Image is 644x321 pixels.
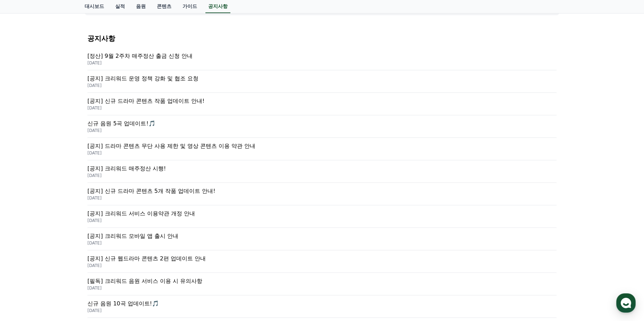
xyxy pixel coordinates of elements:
a: [공지] 크리워드 모바일 앱 출시 안내 [DATE] [87,228,557,250]
p: [DATE] [87,308,557,313]
a: [공지] 크리워드 매주정산 시행! [DATE] [87,160,557,183]
a: [필독] 크리워드 음원 서비스 이용 시 유의사항 [DATE] [87,273,557,295]
a: [공지] 신규 드라마 콘텐츠 작품 업데이트 안내! [DATE] [87,93,557,115]
p: [정산] 9월 2주차 매주정산 출금 신청 안내 [87,52,557,60]
span: 홈 [22,230,26,235]
p: [필독] 크리워드 음원 서비스 이용 시 유의사항 [87,277,557,285]
span: 대화 [63,230,72,236]
span: 설정 [107,230,116,235]
p: [DATE] [87,285,557,291]
p: [공지] 크리워드 운영 정책 강화 및 협조 요청 [87,74,557,83]
a: [공지] 신규 웹드라마 콘텐츠 2편 업데이트 안내 [DATE] [87,250,557,273]
a: [공지] 크리워드 서비스 이용약관 개정 안내 [DATE] [87,205,557,228]
p: [공지] 신규 드라마 콘텐츠 작품 업데이트 안내! [87,97,557,105]
p: [공지] 크리워드 서비스 이용약관 개정 안내 [87,209,557,218]
p: [DATE] [87,105,557,111]
p: [DATE] [87,240,557,246]
p: [DATE] [87,173,557,178]
p: [공지] 크리워드 모바일 앱 출시 안내 [87,232,557,240]
p: [DATE] [87,128,557,133]
p: 신규 음원 10곡 업데이트!🎵 [87,300,557,308]
p: [DATE] [87,195,557,201]
p: [DATE] [87,263,557,268]
p: [공지] 신규 웹드라마 콘텐츠 2편 업데이트 안내 [87,255,557,263]
h4: 공지사항 [87,35,557,42]
p: [공지] 드라마 콘텐츠 무단 사용 제한 및 영상 콘텐츠 이용 약관 안내 [87,142,557,150]
a: [공지] 드라마 콘텐츠 무단 사용 제한 및 영상 콘텐츠 이용 약관 안내 [DATE] [87,138,557,160]
a: 대화 [46,220,90,237]
p: [공지] 신규 드라마 콘텐츠 5개 작품 업데이트 안내! [87,187,557,195]
a: 신규 음원 5곡 업데이트!🎵 [DATE] [87,115,557,138]
p: [DATE] [87,150,557,156]
a: [공지] 크리워드 운영 정책 강화 및 협조 요청 [DATE] [87,70,557,93]
p: [DATE] [87,218,557,223]
a: [공지] 신규 드라마 콘텐츠 5개 작품 업데이트 안내! [DATE] [87,183,557,205]
a: 신규 음원 10곡 업데이트!🎵 [DATE] [87,295,557,318]
a: 홈 [2,220,46,237]
p: [DATE] [87,83,557,88]
p: [공지] 크리워드 매주정산 시행! [87,164,557,173]
a: 설정 [90,220,133,237]
p: [DATE] [87,60,557,66]
a: [정산] 9월 2주차 매주정산 출금 신청 안내 [DATE] [87,48,557,70]
p: 신규 음원 5곡 업데이트!🎵 [87,119,557,128]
